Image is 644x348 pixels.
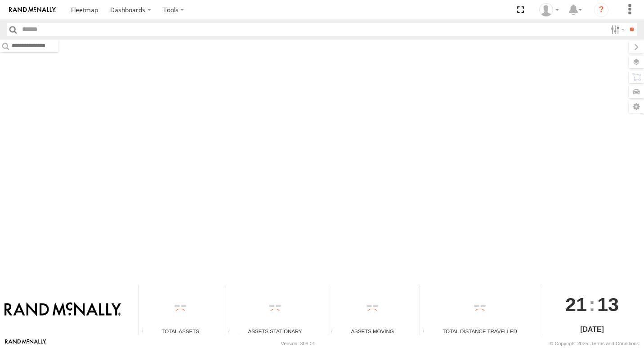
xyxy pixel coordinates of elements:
div: Total Distance Travelled [420,327,540,335]
label: Search Filter Options [607,23,626,36]
img: rand-logo.svg [9,7,56,13]
div: © Copyright 2025 - [550,341,639,346]
div: [DATE] [543,324,641,335]
a: Terms and Conditions [591,341,639,346]
i: ? [594,3,608,17]
a: Visit our Website [5,339,46,348]
span: 21 [565,285,587,324]
div: Total distance travelled by all assets within specified date range and applied filters [420,328,434,335]
div: Valeo Dash [536,3,562,17]
div: Total Assets [139,327,222,335]
div: Total number of assets current stationary. [225,328,239,335]
img: Rand McNally [4,302,121,317]
div: Total number of assets current in transit. [328,328,342,335]
div: Assets Moving [328,327,416,335]
span: 13 [597,285,619,324]
div: Assets Stationary [225,327,325,335]
div: Version: 309.01 [281,341,315,346]
div: : [543,285,641,324]
label: Map Settings [629,100,644,113]
div: Total number of Enabled Assets [139,328,152,335]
